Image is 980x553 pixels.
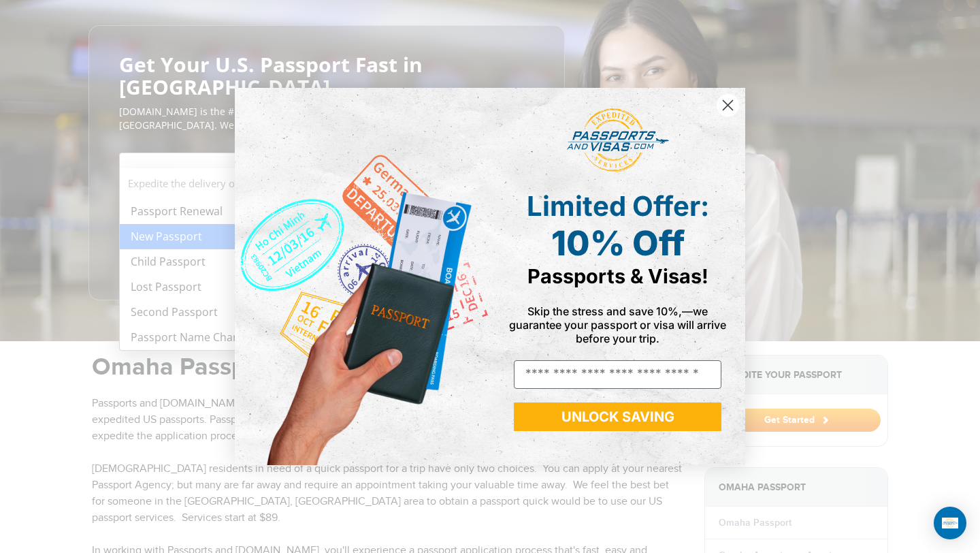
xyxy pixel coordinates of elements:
span: Skip the stress and save 10%,—we guarantee your passport or visa will arrive before your trip. [509,304,726,345]
span: 10% Off [551,223,685,264]
button: UNLOCK SAVING [514,402,721,431]
span: Limited Offer: [527,189,709,223]
img: passports and visas [567,108,669,172]
span: Passports & Visas! [527,264,708,288]
div: Open Intercom Messenger [934,507,966,539]
button: Close dialog [716,93,740,117]
img: de9cda0d-0715-46ca-9a25-073762a91ba7.png [235,88,490,464]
